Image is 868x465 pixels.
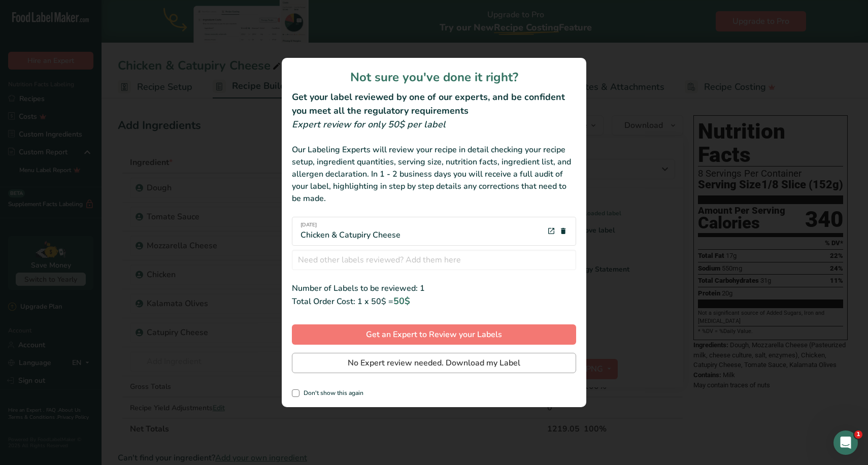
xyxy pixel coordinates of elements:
iframe: Intercom live chat [833,430,858,455]
span: 50$ [393,295,410,307]
button: No Expert review needed. Download my Label [292,353,576,373]
div: Our Labeling Experts will review your recipe in detail checking your recipe setup, ingredient qua... [292,144,576,205]
span: No Expert review needed. Download my Label [348,357,520,369]
h1: Not sure you've done it right? [292,68,576,86]
span: Get an Expert to Review your Labels [366,328,502,341]
button: Get an Expert to Review your Labels [292,324,576,345]
span: 1 [854,430,862,439]
div: Number of Labels to be reviewed: 1 [292,282,576,294]
div: Total Order Cost: 1 x 50$ = [292,294,576,308]
input: Need other labels reviewed? Add them here [292,250,576,270]
div: Chicken & Catupiry Cheese [301,221,400,241]
span: Don't show this again [299,389,363,397]
div: Expert review for only 50$ per label [292,118,576,131]
span: [DATE] [301,221,400,229]
h2: Get your label reviewed by one of our experts, and be confident you meet all the regulatory requi... [292,90,576,118]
